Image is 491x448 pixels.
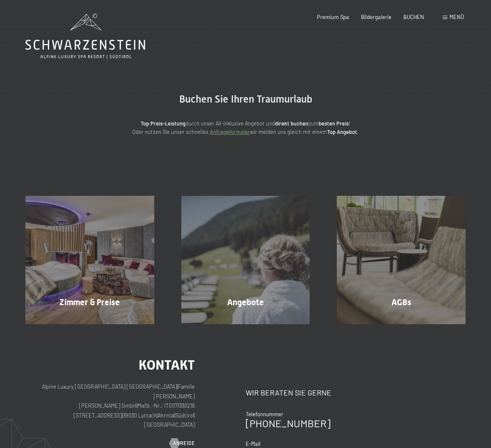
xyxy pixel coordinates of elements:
[210,128,250,135] a: Anfrageformular
[136,402,137,409] span: |
[275,120,308,127] strong: direkt buchen
[139,357,195,373] span: Kontakt
[25,382,195,429] p: Alpine Luxury [GEOGRAPHIC_DATA] [GEOGRAPHIC_DATA] Familie [PERSON_NAME] [PERSON_NAME] GmbH MwSt.-...
[12,196,168,325] a: Buchung Zimmer & Preise
[323,196,479,325] a: Buchung AGBs
[246,388,331,397] span: Wir beraten Sie gerne
[319,120,349,127] strong: besten Preis
[317,14,349,20] a: Premium Spa
[246,411,283,417] span: Telefonnummer
[76,119,415,136] p: durch unser All-inklusive Angebot und zum ! Oder nutzen Sie unser schnelles wir melden uns gleich...
[122,412,123,419] span: |
[361,14,391,20] a: Bildergalerie
[227,297,264,307] span: Angebote
[177,383,178,390] span: |
[59,297,120,307] span: Zimmer & Preise
[194,412,195,419] span: |
[175,412,175,419] span: |
[173,440,195,447] span: Anreise
[246,417,330,429] a: [PHONE_NUMBER]
[141,120,186,127] strong: Top Preis-Leistung
[168,196,324,325] a: Buchung Angebote
[179,93,312,105] span: Buchen Sie Ihren Traumurlaub
[246,440,261,447] span: E-Mail
[403,14,424,20] a: BUCHEN
[391,297,411,307] span: AGBs
[449,14,464,20] span: Menü
[169,440,195,447] a: Anreise
[157,412,158,419] span: |
[327,128,359,135] strong: Top Angebot.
